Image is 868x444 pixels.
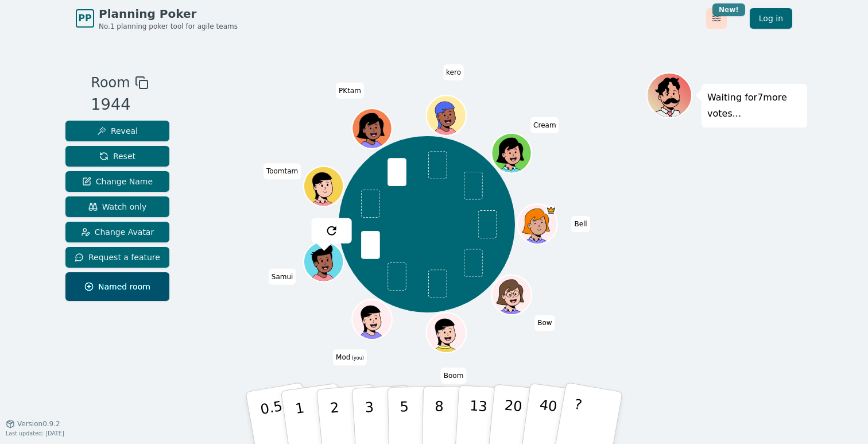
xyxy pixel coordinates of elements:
[443,64,464,80] span: Click to change your name
[65,247,169,268] button: Request a feature
[530,117,559,133] span: Click to change your name
[91,72,130,93] span: Room
[76,6,238,31] a: PPPlanning PokerNo.1 planning poker tool for agile teams
[353,301,390,338] button: Click to change your avatar
[324,224,338,238] img: reset
[75,252,160,263] span: Request a feature
[97,125,138,137] span: Reveal
[88,201,147,213] span: Watch only
[534,315,555,331] span: Click to change your name
[707,90,801,122] p: Waiting for 7 more votes...
[571,216,590,232] span: Click to change your name
[750,8,792,29] a: Log in
[350,356,364,361] span: (you)
[65,146,169,167] button: Reset
[441,368,467,384] span: Click to change your name
[99,6,238,22] span: Planning Poker
[65,196,169,217] button: Watch only
[65,272,169,301] button: Named room
[99,150,135,162] span: Reset
[333,350,367,366] span: Click to change your name
[82,176,153,187] span: Change Name
[6,430,64,437] span: Last updated: [DATE]
[84,281,150,292] span: Named room
[546,206,556,215] span: Bell is the host
[712,3,745,16] div: New!
[263,164,301,180] span: Click to change your name
[78,11,91,25] span: PP
[99,22,238,31] span: No.1 planning poker tool for agile teams
[706,8,727,29] button: New!
[65,171,169,192] button: Change Name
[81,226,154,238] span: Change Avatar
[65,222,169,242] button: Change Avatar
[91,93,148,117] div: 1944
[336,83,364,99] span: Click to change your name
[65,121,169,141] button: Reveal
[6,419,60,428] button: Version0.9.2
[269,269,296,285] span: Click to change your name
[17,419,60,428] span: Version 0.9.2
